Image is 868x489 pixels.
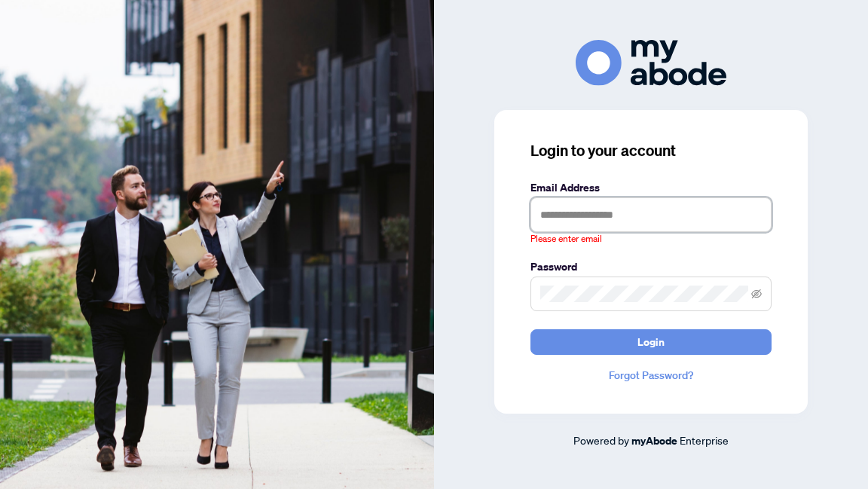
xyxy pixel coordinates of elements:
[530,258,772,275] label: Password
[530,179,772,196] label: Email Address
[751,289,762,299] span: eye-invisible
[530,140,772,161] h3: Login to your account
[530,367,772,384] a: Forgot Password?
[637,330,665,354] span: Login
[680,433,729,447] span: Enterprise
[631,432,677,449] a: myAbode
[530,329,772,355] button: Login
[573,433,629,447] span: Powered by
[576,40,726,86] img: ma-logo
[530,232,602,246] span: Please enter email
